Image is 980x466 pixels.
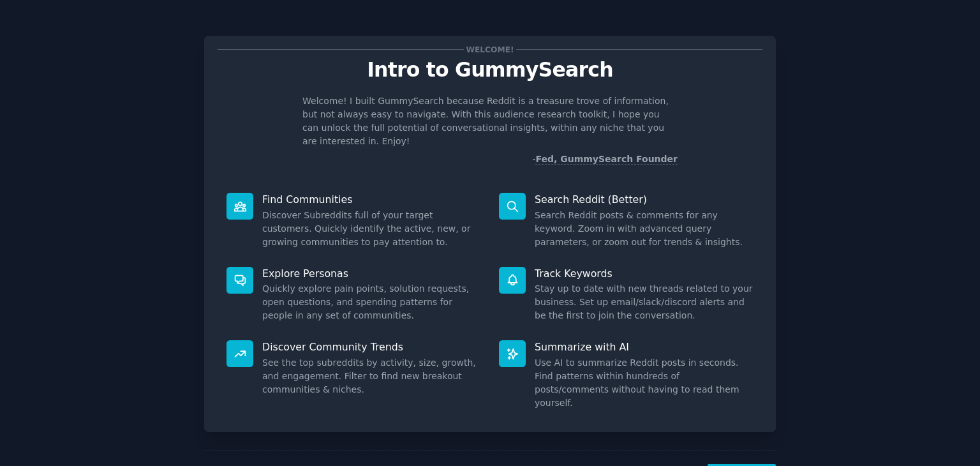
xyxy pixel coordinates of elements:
[535,267,754,280] p: Track Keywords
[262,267,481,280] p: Explore Personas
[535,209,754,249] dd: Search Reddit posts & comments for any keyword. Zoom in with advanced query parameters, or zoom o...
[262,193,481,206] p: Find Communities
[262,209,481,249] dd: Discover Subreddits full of your target customers. Quickly identify the active, new, or growing c...
[535,154,678,165] a: Fed, GummySearch Founder
[218,59,762,81] p: Intro to GummySearch
[535,356,754,410] dd: Use AI to summarize Reddit posts in seconds. Find patterns within hundreds of posts/comments with...
[535,340,754,354] p: Summarize with AI
[535,193,754,206] p: Search Reddit (Better)
[535,282,754,322] dd: Stay up to date with new threads related to your business. Set up email/slack/discord alerts and ...
[262,356,481,396] dd: See the top subreddits by activity, size, growth, and engagement. Filter to find new breakout com...
[302,94,678,148] p: Welcome! I built GummySearch because Reddit is a treasure trove of information, but not always ea...
[464,43,516,56] span: Welcome!
[262,340,481,354] p: Discover Community Trends
[262,282,481,322] dd: Quickly explore pain points, solution requests, open questions, and spending patterns for people ...
[532,153,678,166] div: -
